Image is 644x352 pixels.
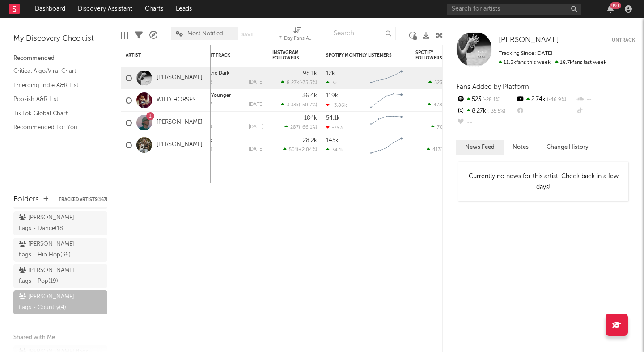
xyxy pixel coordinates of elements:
[187,31,223,37] span: Most Notified
[249,147,263,152] div: [DATE]
[456,84,529,90] span: Fans Added by Platform
[13,290,107,314] a: [PERSON_NAME] flags - Country(4)
[516,105,575,117] div: --
[183,71,263,76] div: Dancing in the Dark
[249,80,263,85] div: [DATE]
[126,53,193,58] div: Artist
[456,140,504,155] button: News Feed
[13,122,98,132] a: Recommended For You
[499,60,606,65] span: 18.7k fans last week
[326,115,340,121] div: 54.1k
[456,105,516,117] div: 8.27k
[157,96,195,104] a: WILD HORSES
[183,53,250,58] div: Most Recent Track
[300,125,316,130] span: -66.1 %
[19,239,82,260] div: [PERSON_NAME] flags - Hip Hop ( 36 )
[366,112,407,134] svg: Chart title
[516,94,575,105] div: 2.74k
[415,50,447,61] div: Spotify Followers
[486,109,505,114] span: -35.5 %
[546,97,566,102] span: -46.9 %
[576,105,635,117] div: --
[13,34,107,44] div: My Discovery Checklist
[607,5,614,13] button: 99+
[281,102,317,108] div: ( )
[281,80,317,85] div: ( )
[13,109,98,118] a: TikTok Global Chart
[304,115,317,121] div: 184k
[301,80,316,85] span: -35.5 %
[326,102,347,108] div: -3.86k
[612,36,635,45] button: Untrack
[13,238,107,262] a: [PERSON_NAME] flags - Hip Hop(36)
[442,147,459,152] span: +35.9 %
[366,67,407,89] svg: Chart title
[329,27,396,40] input: Search...
[433,103,442,108] span: 478
[303,138,317,143] div: 28.2k
[284,124,317,130] div: ( )
[326,93,338,99] div: 119k
[287,103,299,108] span: 3.33k
[249,125,263,130] div: [DATE]
[13,53,107,64] div: Recommended
[241,32,253,37] button: Save
[303,71,317,76] div: 98.1k
[499,60,551,65] span: 11.5k fans this week
[157,141,203,149] a: [PERSON_NAME]
[366,134,407,156] svg: Chart title
[431,124,460,130] div: ( )
[249,102,263,107] div: [DATE]
[499,36,559,44] span: [PERSON_NAME]
[366,89,407,112] svg: Chart title
[458,162,628,201] div: Currently no news for this artist. Check back in a few days!
[326,125,343,130] div: -793
[283,147,317,152] div: ( )
[13,66,98,76] a: Critical Algo/Viral Chart
[13,211,107,235] a: [PERSON_NAME] flags - Dance(18)
[13,332,107,343] div: Shared with Me
[272,50,304,61] div: Instagram Followers
[290,125,299,130] span: 287
[326,147,344,153] div: 34.1k
[610,2,621,9] div: 99 +
[279,34,315,44] div: 7-Day Fans Added (7-Day Fans Added)
[289,147,297,152] span: 501
[13,264,107,288] a: [PERSON_NAME] flags - Pop(19)
[326,138,339,143] div: 145k
[326,71,335,76] div: 12k
[279,22,315,48] div: 7-Day Fans Added (7-Day Fans Added)
[135,22,143,48] div: Filters
[326,80,337,86] div: 3k
[183,138,263,143] div: Leave Me Be
[428,80,460,85] div: ( )
[302,93,317,99] div: 36.4k
[183,116,263,121] div: you phase
[13,94,98,104] a: Pop-ish A&R List
[149,22,157,48] div: A&R Pipeline
[504,140,538,155] button: Notes
[427,147,460,152] div: ( )
[13,194,39,205] div: Folders
[183,93,263,98] div: When I Was Younger
[428,102,460,108] div: ( )
[19,265,82,287] div: [PERSON_NAME] flags - Pop ( 19 )
[456,94,516,105] div: 523
[437,125,443,130] span: 70
[287,80,299,85] span: 8.27k
[432,147,441,152] span: 413
[499,36,559,45] a: [PERSON_NAME]
[499,51,552,56] span: Tracking Since: [DATE]
[434,80,442,85] span: 523
[121,22,128,48] div: Edit Columns
[481,97,500,102] span: -28.1 %
[19,213,82,234] div: [PERSON_NAME] flags - Dance ( 18 )
[538,140,597,155] button: Change History
[576,94,635,105] div: --
[326,53,393,58] div: Spotify Monthly Listeners
[13,80,98,90] a: Emerging Indie A&R List
[447,4,581,15] input: Search for artists
[157,74,203,82] a: [PERSON_NAME]
[456,117,516,129] div: --
[59,197,107,202] button: Tracked Artists(167)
